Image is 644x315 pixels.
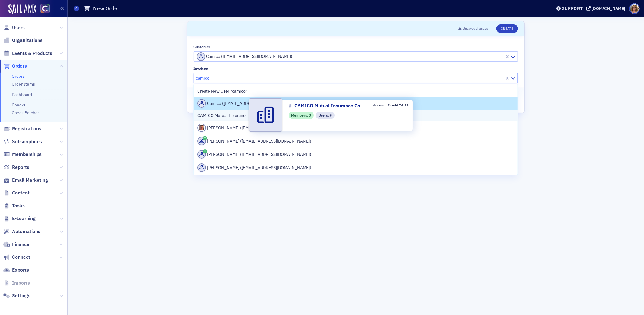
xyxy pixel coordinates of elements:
a: Automations [3,228,40,235]
a: Checks [12,102,26,108]
a: Memberships [3,151,42,158]
span: Subscriptions [12,138,42,145]
img: SailAMX [8,4,36,14]
a: Tasks [3,203,25,209]
span: Finance [12,241,29,248]
span: Profile [629,3,640,14]
button: [DOMAIN_NAME] [586,6,628,11]
span: Events & Products [12,50,52,57]
div: Create New User "camico" [194,86,518,97]
div: Members: 3 [289,112,314,119]
a: CAMICO Mutual Insurance Co [289,102,365,109]
a: Email Marketing [3,177,48,184]
a: Exports [3,267,29,273]
div: Camico ([EMAIL_ADDRESS][DOMAIN_NAME]) [197,99,514,108]
span: Orders [12,63,27,69]
a: View Homepage [36,4,50,14]
div: [DOMAIN_NAME] [592,6,626,11]
span: CAMICO Mutual Insurance Co [294,102,360,109]
span: Registrations [12,125,41,132]
span: Reports [12,164,29,171]
span: Content [12,190,30,196]
span: $0.00 [400,102,410,107]
div: Support [562,6,583,11]
a: Order Items [12,81,35,87]
a: E-Learning [3,215,36,222]
button: Create [496,24,518,33]
div: [PERSON_NAME] ([EMAIL_ADDRESS][DOMAIN_NAME]) [197,150,514,159]
span: Email Marketing [12,177,48,184]
img: SailAMX [40,4,50,13]
a: Users [3,24,25,31]
div: Customer [194,45,211,49]
span: Connect [12,254,30,260]
span: Imports [12,280,30,286]
span: Organizations [12,37,42,44]
div: [PERSON_NAME] ([EMAIL_ADDRESS][DOMAIN_NAME]) [197,124,514,132]
a: Reports [3,164,29,171]
div: Invoicee [194,66,208,71]
a: Connect [3,254,30,260]
span: Automations [12,228,40,235]
span: Memberships [12,151,42,158]
span: Tasks [12,203,25,209]
a: Organizations [3,37,42,44]
span: Exports [12,267,29,273]
b: Account Credit: [373,102,400,107]
span: Members : [291,112,309,118]
span: Unsaved changes [463,26,488,31]
div: [PERSON_NAME] ([EMAIL_ADDRESS][DOMAIN_NAME]) [197,137,514,145]
span: Users : [319,112,330,118]
div: Camico ([EMAIL_ADDRESS][DOMAIN_NAME]) [197,52,504,61]
a: Dashboard [12,92,32,97]
a: Registrations [3,125,41,132]
span: CAMICO Mutual Insurance Co [197,112,254,119]
a: Events & Products [3,50,52,57]
span: E-Learning [12,215,36,222]
a: Orders [12,74,25,79]
a: Content [3,190,30,196]
h1: New Order [93,5,119,12]
a: Finance [3,241,29,248]
a: Settings [3,292,30,299]
a: Subscriptions [3,138,42,145]
span: Settings [12,292,30,299]
a: Orders [3,63,27,69]
div: Users: 9 [316,112,335,119]
a: Imports [3,280,30,286]
a: Check Batches [12,110,40,115]
span: Users [12,24,25,31]
div: [PERSON_NAME] ([EMAIL_ADDRESS][DOMAIN_NAME]) [197,163,514,172]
